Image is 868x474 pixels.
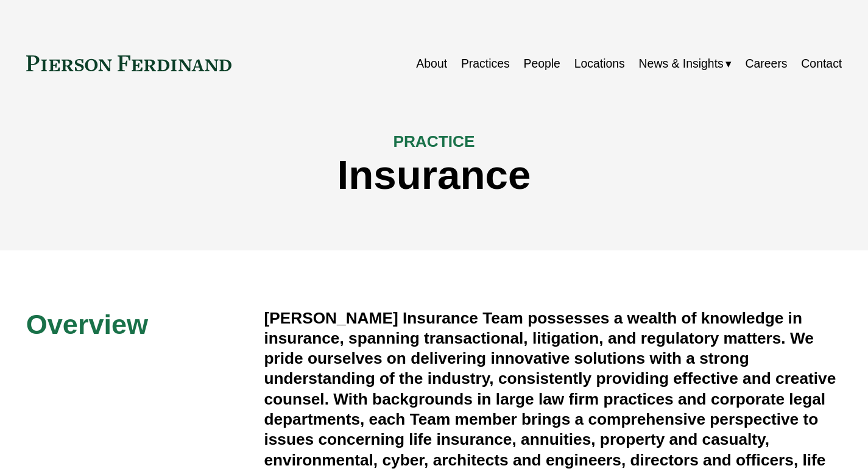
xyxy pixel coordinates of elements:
[801,52,842,76] a: Contact
[746,52,788,76] a: Careers
[639,53,724,74] span: News & Insights
[416,52,447,76] a: About
[461,52,510,76] a: Practices
[26,152,842,199] h1: Insurance
[574,52,625,76] a: Locations
[26,309,148,340] span: Overview
[393,132,475,150] span: PRACTICE
[523,52,560,76] a: People
[639,52,732,76] a: folder dropdown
